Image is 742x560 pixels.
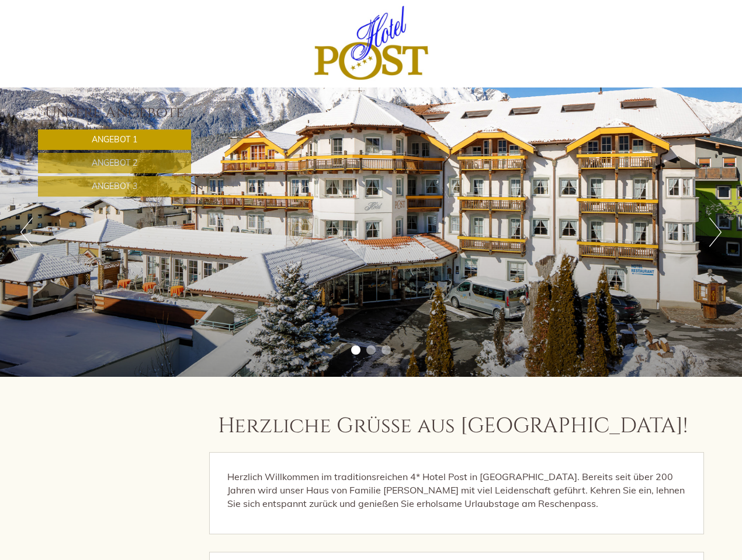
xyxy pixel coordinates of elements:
button: Next [709,218,722,247]
span: Angebot 1 [92,134,137,145]
span: Angebot 3 [92,181,137,191]
button: Previous [20,218,33,247]
span: Angebot 2 [92,157,137,168]
div: Unsere Angebote [38,102,191,124]
p: Herzlich Willkommen im traditionsreichen 4* Hotel Post in [GEOGRAPHIC_DATA]. Bereits seit über 20... [227,470,686,510]
h1: Herzliche Grüße aus [GEOGRAPHIC_DATA]! [218,415,688,438]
